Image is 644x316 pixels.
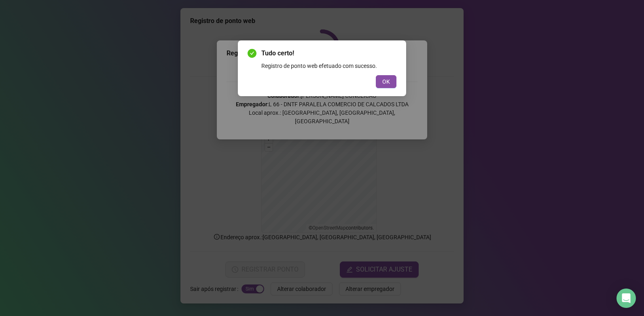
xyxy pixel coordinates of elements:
div: Registro de ponto web efetuado com sucesso. [261,61,396,70]
span: check-circle [248,49,256,58]
div: Open Intercom Messenger [616,289,636,308]
span: Tudo certo! [261,48,396,58]
span: OK [382,77,390,86]
button: OK [376,75,396,88]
